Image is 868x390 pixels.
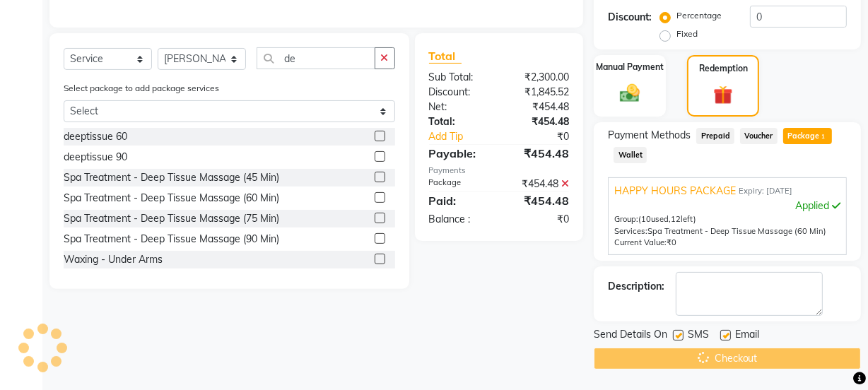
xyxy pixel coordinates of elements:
[667,237,676,247] span: ₹0
[688,327,709,345] span: SMS
[418,70,499,85] div: Sub Total:
[819,133,827,141] span: 1
[499,70,580,85] div: ₹2,300.00
[676,28,698,40] label: Fixed
[418,145,499,162] div: Payable:
[614,226,647,236] span: Services:
[418,212,499,227] div: Balance :
[608,279,664,294] div: Description:
[614,184,736,199] span: HAPPY HOURS PACKAGE
[64,252,163,267] div: Waxing - Under Arms
[257,47,375,69] input: Search or Scan
[64,82,219,95] label: Select package to add package services
[499,114,580,129] div: ₹454.48
[647,226,826,236] span: Spa Treatment - Deep Tissue Massage (60 Min)
[696,128,734,144] span: Prepaid
[676,9,722,22] label: Percentage
[608,10,652,25] div: Discount:
[596,61,664,73] label: Manual Payment
[614,82,646,105] img: _cash.svg
[608,128,691,143] span: Payment Methods
[740,128,778,144] span: Voucher
[64,150,127,165] div: deeptissue 90
[671,214,681,224] span: 12
[418,192,499,209] div: Paid:
[64,129,127,144] div: deeptissue 60
[739,185,792,197] span: Expiry: [DATE]
[418,100,499,114] div: Net:
[499,212,580,227] div: ₹0
[735,327,759,345] span: Email
[594,327,667,345] span: Send Details On
[499,145,580,162] div: ₹454.48
[614,147,647,163] span: Wallet
[499,85,580,100] div: ₹1,845.52
[499,100,580,114] div: ₹454.48
[614,199,840,213] div: Applied
[64,191,279,206] div: Spa Treatment - Deep Tissue Massage (60 Min)
[429,49,462,64] span: Total
[708,83,738,107] img: _gift.svg
[64,170,279,185] div: Spa Treatment - Deep Tissue Massage (45 Min)
[418,114,499,129] div: Total:
[429,165,570,177] div: Payments
[418,129,512,144] a: Add Tip
[418,85,499,100] div: Discount:
[614,237,667,247] span: Current Value:
[64,232,279,247] div: Spa Treatment - Deep Tissue Massage (90 Min)
[614,214,638,224] span: Group:
[783,128,832,144] span: Package
[638,214,696,224] span: used, left)
[638,214,651,224] span: (10
[64,211,279,226] div: Spa Treatment - Deep Tissue Massage (75 Min)
[499,177,580,191] div: ₹454.48
[699,62,748,75] label: Redemption
[512,129,580,144] div: ₹0
[499,192,580,209] div: ₹454.48
[418,177,499,191] div: Package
